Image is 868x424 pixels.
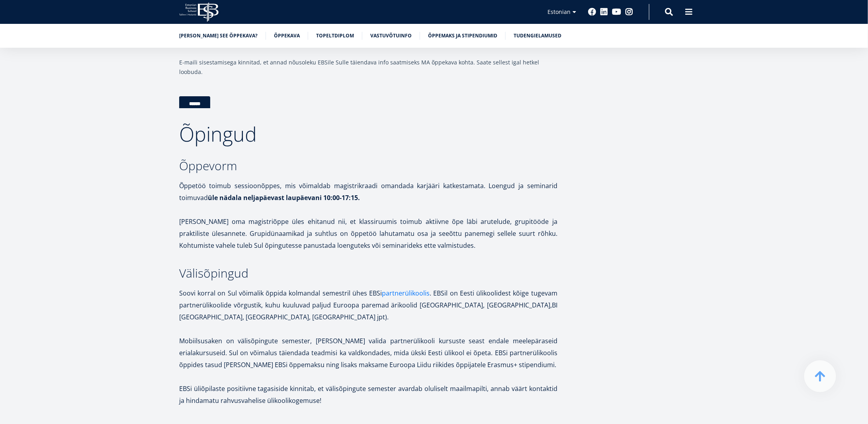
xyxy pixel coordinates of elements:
a: Tudengielamused [514,32,561,40]
p: [PERSON_NAME] oma magistriõppe üles ehitanud nii, et klassiruumis toimub aktiivne õpe läbi arutel... [179,216,557,251]
p: EBSi üliõpilaste positiivne tagasiside kinnitab, et välisõpingute semester avardab oluliselt maai... [179,383,557,406]
b: , [550,301,552,309]
a: partnerülikoolis [382,287,430,299]
a: Vastuvõtuinfo [370,32,412,40]
strong: üle nädala neljapäevast laupäevani 10:00-17:15. [208,193,360,202]
p: Õppetöö toimub sessioonõppes, mis võimaldab magistrikraadi omandada karjääri katkestamata. Loengu... [179,180,557,204]
h2: Õpingud [179,124,557,144]
a: [PERSON_NAME] see õppekava? [179,32,258,40]
h3: Õppevorm [179,160,557,172]
p: Soovi korral on Sul võimalik õppida kolmandal semestril ühes EBSi . EBSil on Eesti ülikoolidest k... [179,287,557,323]
a: Linkedin [600,8,608,16]
a: Õppemaks ja stipendiumid [428,32,497,40]
a: Facebook [588,8,596,16]
a: Topeltdiplom [316,32,354,40]
a: Youtube [612,8,621,16]
span: Perekonnanimi [189,0,225,8]
h3: Välisõpingud [179,267,557,279]
a: Õppekava [274,32,300,40]
p: Mobiilsusaken on välisõpingute semester, [PERSON_NAME] valida partnerülikooli kursuste seast enda... [179,335,557,371]
a: Instagram [625,8,633,16]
